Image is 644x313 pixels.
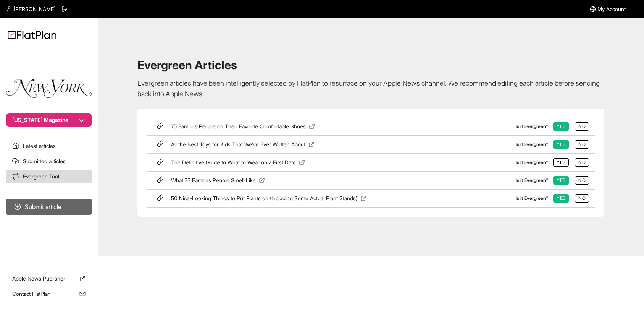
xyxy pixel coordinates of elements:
button: Yes [553,194,569,203]
button: No [575,122,589,131]
span: All the Best Toys for Kids That We’ve Ever Written About [171,141,305,148]
a: Evergreen Tool [6,170,92,183]
a: Submitted articles [6,154,92,168]
button: Submit article [6,199,92,215]
img: Logo [8,31,56,39]
a: Apple News Publisher [6,272,92,285]
label: Is it Evergreen? [516,160,549,165]
span: 50 Nice-Looking Things to Put Plants on (Including Some Actual Plant Stands) [171,195,357,201]
a: [PERSON_NAME] [6,5,55,13]
h1: Evergreen Articles [137,58,604,72]
button: Yes [553,140,569,149]
a: Contact FlatPlan [6,287,92,301]
button: Yes [553,158,569,167]
label: Is it Evergreen? [516,142,549,147]
button: No [575,140,589,149]
span: 75 Famous People on Their Favorite Comfortable Shoes [171,123,306,130]
span: [PERSON_NAME] [14,5,55,13]
label: Is it Evergreen? [516,178,549,183]
button: [US_STATE] Magazine [6,113,92,127]
a: Latest articles [6,139,92,153]
span: What 73 Famous People Smell Like [171,177,256,183]
button: No [575,194,589,203]
button: Yes [553,122,569,131]
button: No [575,158,589,167]
button: No [575,176,589,185]
button: Yes [553,176,569,185]
img: Publication Logo [6,79,92,98]
label: Is it Evergreen? [516,196,549,201]
span: My Account [597,5,626,13]
span: The Definitive Guide to What to Wear on a First Date [171,159,296,165]
p: Evergreen articles have been intelligently selected by FlatPlan to resurface on your Apple News c... [137,78,604,99]
label: Is it Evergreen? [516,124,549,129]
